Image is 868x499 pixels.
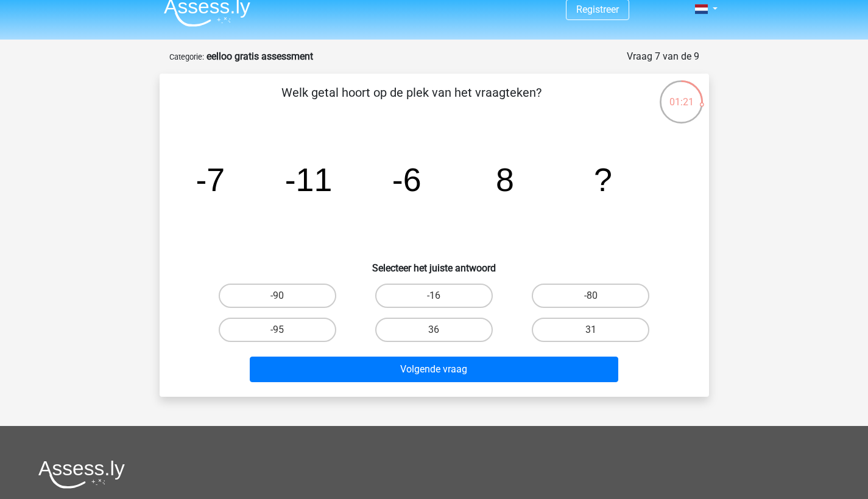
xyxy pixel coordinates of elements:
label: 36 [375,318,493,342]
strong: eelloo gratis assessment [206,51,313,62]
tspan: 8 [495,161,513,198]
button: Volgende vraag [250,357,618,382]
img: Assessly logo [38,460,125,489]
a: Registreer [576,4,619,15]
div: 01:21 [658,79,704,110]
tspan: -11 [284,161,332,198]
tspan: -6 [392,161,421,198]
label: -95 [219,318,336,342]
h6: Selecteer het juiste antwoord [179,253,690,274]
p: Welk getal hoort op de plek van het vraagteken? [179,83,644,120]
tspan: -7 [196,161,225,198]
div: Vraag 7 van de 9 [627,49,699,64]
small: Categorie: [169,52,204,61]
label: -80 [532,284,649,308]
tspan: ? [594,161,612,198]
label: 31 [532,318,649,342]
label: -90 [219,284,336,308]
label: -16 [375,284,493,308]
